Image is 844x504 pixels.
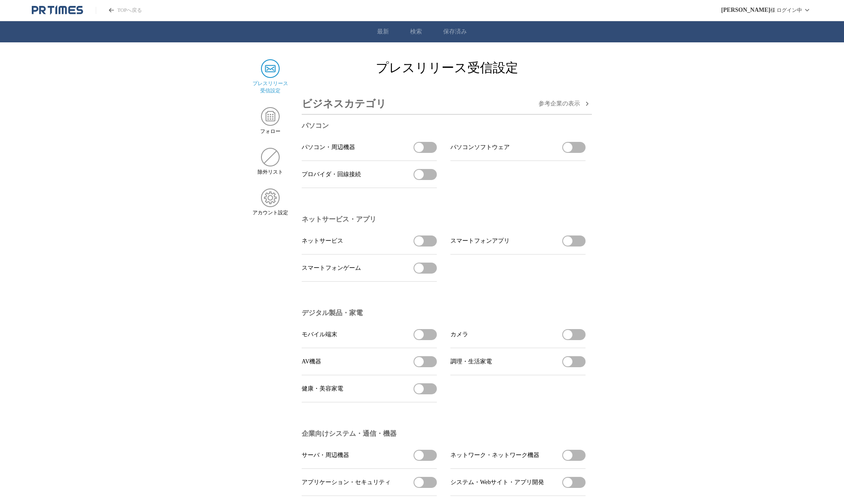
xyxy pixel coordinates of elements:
[302,59,592,77] h2: プレスリリース受信設定
[539,99,592,109] button: 参考企業の表示
[302,331,337,338] span: モバイル端末
[260,128,280,135] span: フォロー
[450,237,510,245] span: スマートフォンアプリ
[539,100,580,108] span: 参考企業の 表示
[302,358,321,366] span: AV機器
[302,309,586,318] h3: デジタル製品・家電
[32,5,83,15] a: PR TIMESのトップページはこちら
[302,122,586,130] h3: パソコン
[96,7,142,14] a: PR TIMESのトップページはこちら
[450,331,468,338] span: カメラ
[721,7,770,14] span: [PERSON_NAME]
[302,385,343,393] span: 健康・美容家電
[253,209,288,216] span: アカウント設定
[252,148,288,176] a: 除外リスト除外リスト
[450,358,492,366] span: 調理・生活家電
[302,479,391,486] span: アプリケーション・セキュリティ
[302,264,361,272] span: スマートフォンゲーム
[252,59,288,94] a: プレスリリース 受信設定プレスリリース 受信設定
[253,80,288,94] span: プレスリリース 受信設定
[302,215,586,224] h3: ネットサービス・アプリ
[252,188,288,216] a: アカウント設定アカウント設定
[302,237,343,245] span: ネットサービス
[302,429,586,438] h3: 企業向けシステム・通信・機器
[302,171,361,178] span: プロバイダ・回線接続
[261,188,280,207] img: アカウント設定
[302,94,386,114] h3: ビジネスカテゴリ
[450,144,510,151] span: パソコンソフトウェア
[261,148,280,166] img: 除外リスト
[261,107,280,126] img: フォロー
[302,144,355,151] span: パソコン・周辺機器
[450,451,539,459] span: ネットワーク・ネットワーク機器
[261,59,280,78] img: プレスリリース 受信設定
[258,169,283,176] span: 除外リスト
[450,479,544,486] span: システム・Webサイト・アプリ開発
[252,107,288,135] a: フォローフォロー
[302,451,349,459] span: サーバ・周辺機器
